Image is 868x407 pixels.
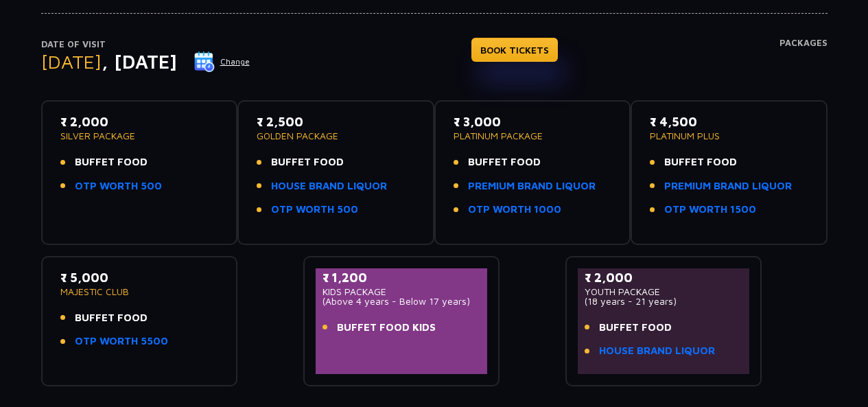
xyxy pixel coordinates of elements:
[41,50,102,73] span: [DATE]
[664,202,756,218] a: OTP WORTH 1500
[664,154,737,170] span: BUFFET FOOD
[599,320,672,336] span: BUFFET FOOD
[60,131,219,141] p: SILVER PACKAGE
[454,113,612,131] p: ₹ 3,000
[779,38,828,87] h4: Packages
[599,343,715,359] a: HOUSE BRAND LIQUOR
[322,287,481,296] p: KIDS PACKAGE
[468,178,596,194] a: PREMIUM BRAND LIQUOR
[337,320,436,336] span: BUFFET FOOD KIDS
[60,268,219,287] p: ₹ 5,000
[257,131,415,141] p: GOLDEN PACKAGE
[41,38,250,51] p: Date of Visit
[75,178,162,194] a: OTP WORTH 500
[454,131,612,141] p: PLATINUM PACKAGE
[60,113,219,131] p: ₹ 2,000
[271,202,358,218] a: OTP WORTH 500
[75,310,148,326] span: BUFFET FOOD
[468,154,541,170] span: BUFFET FOOD
[193,51,250,73] button: Change
[322,296,481,306] p: (Above 4 years - Below 17 years)
[75,334,168,349] a: OTP WORTH 5500
[585,296,743,306] p: (18 years - 21 years)
[60,287,219,296] p: MAJESTIC CLUB
[257,113,415,131] p: ₹ 2,500
[75,154,148,170] span: BUFFET FOOD
[468,202,561,218] a: OTP WORTH 1000
[585,268,743,287] p: ₹ 2,000
[471,38,558,62] a: BOOK TICKETS
[585,287,743,296] p: YOUTH PACKAGE
[650,113,808,131] p: ₹ 4,500
[271,154,344,170] span: BUFFET FOOD
[322,268,481,287] p: ₹ 1,200
[650,131,808,141] p: PLATINUM PLUS
[271,178,387,194] a: HOUSE BRAND LIQUOR
[664,178,792,194] a: PREMIUM BRAND LIQUOR
[102,50,177,73] span: , [DATE]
